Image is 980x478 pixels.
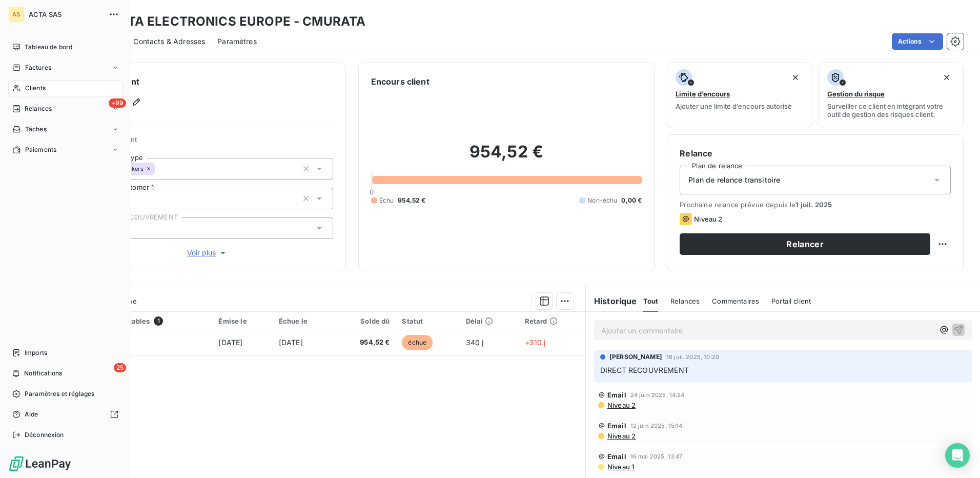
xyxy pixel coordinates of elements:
[819,63,964,128] button: Gestion du risqueSurveiller ce client en intégrant votre outil de gestion des risques client.
[25,410,38,419] span: Aide
[945,443,970,468] div: Open Intercom Messenger
[340,337,390,348] span: 954,52 €
[154,316,163,326] span: 1
[25,84,46,93] span: Clients
[670,297,700,305] span: Relances
[83,135,333,150] span: Propriétés Client
[25,145,56,154] span: Paiements
[131,194,139,203] input: Ajouter une valeur
[279,338,303,347] span: [DATE]
[607,391,626,399] span: Email
[712,297,759,305] span: Commentaires
[892,33,943,50] button: Actions
[630,453,683,460] span: 16 mai 2025, 13:47
[688,175,780,185] span: Plan de relance transitoire
[8,80,122,96] a: Clients
[370,188,374,196] span: 0
[630,423,683,429] span: 12 juin 2025, 15:14
[680,233,930,255] button: Relancer
[8,59,122,76] a: Factures
[371,75,430,88] h6: Encours client
[680,201,951,209] span: Prochaine relance prévue depuis le
[25,389,94,399] span: Paramètres et réglages
[8,6,25,23] div: AS
[621,196,642,205] span: 0,00 €
[25,63,51,72] span: Factures
[587,196,617,205] span: Non-échu
[398,196,425,205] span: 954,52 €
[827,90,885,98] span: Gestion du risque
[25,104,52,113] span: Relances
[133,36,205,47] span: Contacts & Adresses
[606,432,636,440] span: Niveau 2
[8,455,72,472] img: Logo LeanPay
[218,317,266,325] div: Émise le
[24,369,62,378] span: Notifications
[8,406,122,423] a: Aide
[466,338,484,347] span: 340 j
[525,317,579,325] div: Retard
[25,430,64,440] span: Déconnexion
[795,201,832,209] span: 1 juil. 2025
[217,36,257,47] span: Paramètres
[643,297,659,305] span: Tout
[25,43,72,52] span: Tableau de bord
[218,338,242,347] span: [DATE]
[607,452,626,461] span: Email
[187,248,228,258] span: Voir plus
[25,348,47,357] span: Imports
[680,147,951,160] h6: Relance
[827,102,955,118] span: Surveiller ce client en intégrant votre outil de gestion des risques client.
[694,215,722,223] span: Niveau 2
[607,422,626,430] span: Email
[600,366,689,374] span: DIRECT RECOUVREMENT
[114,363,126,372] span: 25
[676,90,730,98] span: Limite d’encours
[8,142,122,158] a: Paiements
[109,98,126,108] span: +99
[62,75,333,88] h6: Informations client
[155,164,163,173] input: Ajouter une valeur
[466,317,513,325] div: Délai
[8,101,122,117] a: +99Relances
[667,63,812,128] button: Limite d’encoursAjouter une limite d’encours autorisé
[8,386,122,402] a: Paramètres et réglages
[402,317,453,325] div: Statut
[25,125,47,134] span: Tâches
[402,335,433,350] span: échue
[606,401,636,409] span: Niveau 2
[8,121,122,137] a: Tâches
[606,463,634,471] span: Niveau 1
[609,352,662,362] span: [PERSON_NAME]
[86,316,207,326] div: Pièces comptables
[379,196,394,205] span: Échu
[8,39,122,55] a: Tableau de bord
[279,317,328,325] div: Échue le
[83,247,333,258] button: Voir plus
[771,297,811,305] span: Portail client
[371,142,642,172] h2: 954,52 €
[90,12,365,31] h3: MURATA ELECTRONICS EUROPE - CMURATA
[8,345,122,361] a: Imports
[340,317,390,325] div: Solde dû
[676,102,792,110] span: Ajouter une limite d’encours autorisé
[586,295,637,307] h6: Historique
[630,392,685,398] span: 24 juin 2025, 14:24
[525,338,546,347] span: +310 j
[666,354,719,360] span: 16 juil. 2025, 10:20
[29,10,103,18] span: ACTA SAS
